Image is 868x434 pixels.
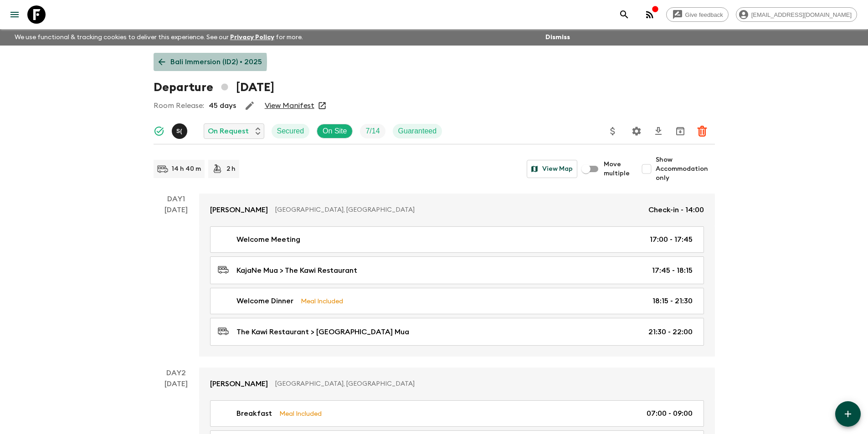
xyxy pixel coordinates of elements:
[680,11,728,18] span: Give feedback
[649,122,668,140] button: Download CSV
[604,122,622,140] button: Update Price, Early Bird Discount and Costs
[236,296,293,306] p: Welcome Dinner
[199,194,715,226] a: [PERSON_NAME][GEOGRAPHIC_DATA], [GEOGRAPHIC_DATA]Check-in - 14:00
[176,128,182,135] p: S (
[236,408,272,419] p: Breakfast
[154,126,164,137] svg: Synced Successfully
[209,100,236,111] p: 45 days
[210,226,704,253] a: Welcome Meeting17:00 - 17:45
[210,318,704,346] a: The Kawi Restaurant > [GEOGRAPHIC_DATA] Mua21:30 - 22:00
[666,7,729,22] a: Give feedback
[277,126,304,137] p: Secured
[648,327,693,337] p: 21:30 - 22:00
[170,56,262,67] p: Bali Immersion (ID2) • 2025
[172,126,189,133] span: Shandy (Putu) Sandhi Astra Juniawan
[210,378,268,389] p: [PERSON_NAME]
[650,234,693,245] p: 17:00 - 17:45
[275,205,641,214] p: [GEOGRAPHIC_DATA], [GEOGRAPHIC_DATA]
[736,7,857,22] div: [EMAIL_ADDRESS][DOMAIN_NAME]
[164,204,188,357] div: [DATE]
[208,126,249,137] p: On Request
[317,124,353,138] div: On Site
[527,160,577,178] button: View Map
[236,234,300,245] p: Welcome Meeting
[648,204,704,215] p: Check-in - 14:00
[230,34,274,41] a: Privacy Policy
[671,122,689,140] button: Archive (Completed, Cancelled or Unsynced Departures only)
[627,122,646,140] button: Settings
[746,11,857,18] span: [EMAIL_ADDRESS][DOMAIN_NAME]
[693,122,711,140] button: Delete
[301,296,343,306] p: Meal Included
[210,288,704,314] a: Welcome DinnerMeal Included18:15 - 21:30
[604,160,630,178] span: Move multiple
[652,265,693,276] p: 17:45 - 18:15
[226,164,236,174] p: 2 h
[199,368,715,400] a: [PERSON_NAME][GEOGRAPHIC_DATA], [GEOGRAPHIC_DATA]
[647,408,693,419] p: 07:00 - 09:00
[656,155,715,183] span: Show Accommodation only
[210,204,268,215] p: [PERSON_NAME]
[272,124,310,138] div: Secured
[323,126,347,137] p: On Site
[365,126,380,137] p: 7 / 14
[543,31,572,44] button: Dismiss
[652,296,693,306] p: 18:15 - 21:30
[615,5,633,24] button: search adventures
[154,194,199,204] p: Day 1
[236,327,409,337] p: The Kawi Restaurant > [GEOGRAPHIC_DATA] Mua
[265,101,314,110] a: View Manifest
[275,379,697,388] p: [GEOGRAPHIC_DATA], [GEOGRAPHIC_DATA]
[236,265,357,276] p: KajaNe Mua > The Kawi Restaurant
[360,124,385,138] div: Trip Fill
[172,123,189,139] button: S(
[5,5,24,24] button: menu
[154,53,267,71] a: Bali Immersion (ID2) • 2025
[210,256,704,284] a: KajaNe Mua > The Kawi Restaurant17:45 - 18:15
[154,368,199,378] p: Day 2
[11,29,307,46] p: We use functional & tracking cookies to deliver this experience. See our for more.
[210,400,704,427] a: BreakfastMeal Included07:00 - 09:00
[398,126,437,137] p: Guaranteed
[154,100,204,111] p: Room Release:
[279,408,322,419] p: Meal Included
[172,164,201,174] p: 14 h 40 m
[154,78,274,97] h1: Departure [DATE]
